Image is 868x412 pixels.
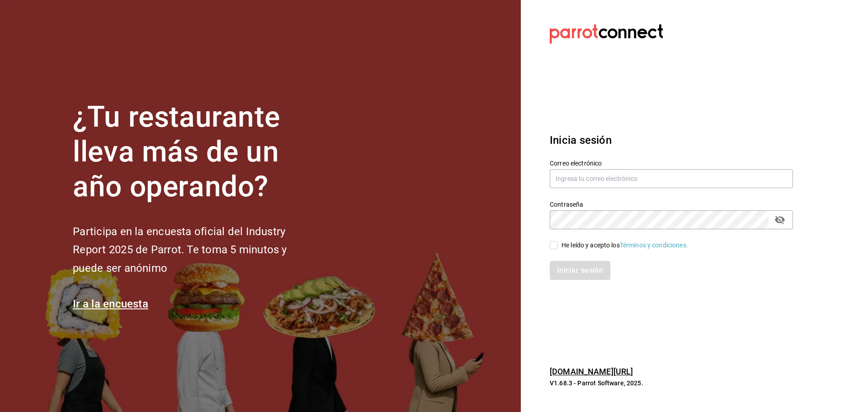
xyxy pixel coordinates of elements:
label: Contraseña [550,201,793,208]
h3: Inicia sesión [550,132,793,148]
h1: ¿Tu restaurante lleva más de un año operando? [73,100,317,204]
h2: Participa en la encuesta oficial del Industry Report 2025 de Parrot. Te toma 5 minutos y puede se... [73,223,317,278]
a: [DOMAIN_NAME][URL] [550,367,633,376]
div: He leído y acepto los [561,241,688,250]
input: Ingresa tu correo electrónico [550,169,793,188]
a: Ir a la encuesta [73,298,148,310]
button: passwordField [772,212,788,227]
label: Correo electrónico [550,160,793,166]
p: V1.68.3 - Parrot Software, 2025. [550,379,793,388]
a: Términos y condiciones. [620,242,688,249]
